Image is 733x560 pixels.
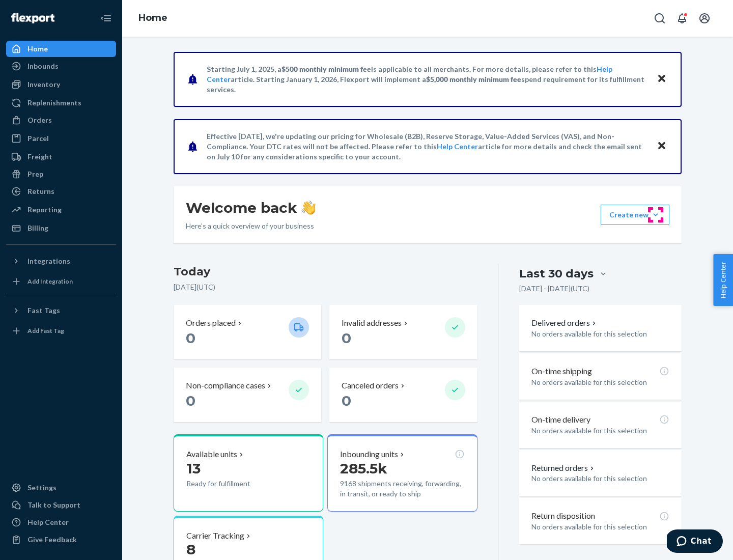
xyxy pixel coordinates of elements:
h1: Welcome back [186,199,316,217]
p: 9168 shipments receiving, forwarding, in transit, or ready to ship [340,479,464,499]
button: Close Navigation [96,8,116,29]
a: Billing [6,220,116,236]
a: Returns [6,183,116,200]
div: Talk to Support [27,500,80,510]
button: Integrations [6,253,116,269]
p: No orders available for this selection [531,377,669,387]
p: [DATE] - [DATE] ( UTC ) [519,284,589,294]
button: Non-compliance cases 0 [174,368,321,422]
a: Reporting [6,202,116,218]
div: Inventory [27,79,60,90]
p: On-time shipping [531,366,592,377]
a: Freight [6,149,116,165]
p: Inbounding units [340,449,398,460]
a: Orders [6,112,116,128]
p: Return disposition [531,510,595,522]
span: 285.5k [340,460,387,477]
span: 8 [186,541,195,558]
a: Settings [6,480,116,496]
a: Replenishments [6,95,116,111]
button: Canceled orders 0 [329,368,477,422]
a: Help Center [437,142,478,151]
a: Inbounds [6,58,116,74]
div: Help Center [27,517,69,527]
p: Non-compliance cases [186,380,265,391]
p: No orders available for this selection [531,473,669,484]
button: Open notifications [672,8,692,29]
div: Integrations [27,256,70,266]
button: Talk to Support [6,497,116,513]
p: Ready for fulfillment [186,479,280,489]
a: Parcel [6,130,116,147]
a: Inventory [6,76,116,93]
button: Orders placed 0 [174,305,321,359]
div: Inbounds [27,61,59,71]
p: Here’s a quick overview of your business [186,221,316,231]
button: Help Center [713,254,733,306]
button: Available units13Ready for fulfillment [174,434,323,512]
button: Create new [601,205,669,225]
div: Reporting [27,205,62,215]
div: Freight [27,152,52,162]
p: Carrier Tracking [186,530,244,542]
span: 0 [186,392,195,409]
img: Flexport logo [11,13,54,23]
button: Invalid addresses 0 [329,305,477,359]
div: Returns [27,186,54,197]
span: 13 [186,460,201,477]
a: Help Center [6,514,116,530]
a: Prep [6,166,116,182]
div: Give Feedback [27,535,77,545]
a: Home [6,41,116,57]
div: Fast Tags [27,305,60,316]
p: Available units [186,449,237,460]
button: Open account menu [694,8,715,29]
span: 0 [342,392,351,409]
div: Parcel [27,133,49,144]
span: 0 [186,329,195,347]
p: On-time delivery [531,414,590,426]
span: 0 [342,329,351,347]
a: Add Fast Tag [6,323,116,339]
p: No orders available for this selection [531,426,669,436]
p: Invalid addresses [342,317,402,329]
p: Starting July 1, 2025, a is applicable to all merchants. For more details, please refer to this a... [207,64,647,95]
button: Give Feedback [6,531,116,548]
p: No orders available for this selection [531,522,669,532]
img: hand-wave emoji [301,201,316,215]
div: Billing [27,223,48,233]
div: Replenishments [27,98,81,108]
button: Open Search Box [650,8,670,29]
button: Delivered orders [531,317,598,329]
p: [DATE] ( UTC ) [174,282,477,292]
div: Settings [27,483,57,493]
button: Fast Tags [6,302,116,319]
a: Add Integration [6,273,116,290]
div: Orders [27,115,52,125]
ol: breadcrumbs [130,4,176,33]
div: Add Integration [27,277,73,286]
div: Home [27,44,48,54]
button: Inbounding units285.5k9168 shipments receiving, forwarding, in transit, or ready to ship [327,434,477,512]
span: $500 monthly minimum fee [281,65,371,73]
iframe: Opens a widget where you can chat to one of our agents [667,529,723,555]
a: Home [138,12,167,23]
p: Canceled orders [342,380,399,391]
span: $5,000 monthly minimum fee [426,75,521,83]
p: Effective [DATE], we're updating our pricing for Wholesale (B2B), Reserve Storage, Value-Added Se... [207,131,647,162]
p: No orders available for this selection [531,329,669,339]
button: Returned orders [531,462,596,474]
button: Close [655,72,668,87]
p: Orders placed [186,317,236,329]
div: Last 30 days [519,266,594,282]
h3: Today [174,264,477,280]
div: Add Fast Tag [27,326,64,335]
div: Prep [27,169,43,179]
button: Close [655,139,668,154]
